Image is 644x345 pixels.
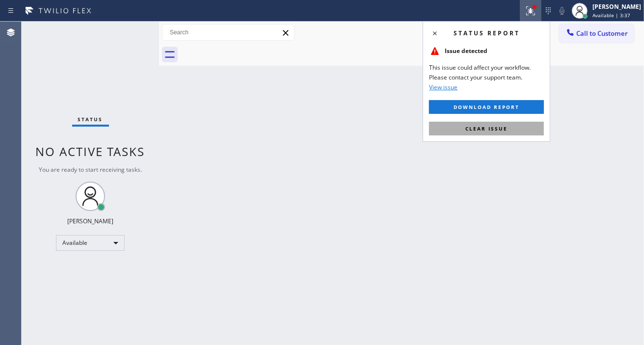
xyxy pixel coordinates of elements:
span: No active tasks [36,143,145,159]
div: [PERSON_NAME] [592,2,641,11]
button: Mute [555,4,569,18]
span: You are ready to start receiving tasks. [39,165,142,174]
span: Available | 3:37 [592,12,630,19]
span: Call to Customer [576,29,628,38]
div: Available [56,235,125,251]
button: Call to Customer [559,24,634,43]
input: Search [162,25,294,40]
span: Status [78,116,103,123]
div: [PERSON_NAME] [67,217,113,225]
